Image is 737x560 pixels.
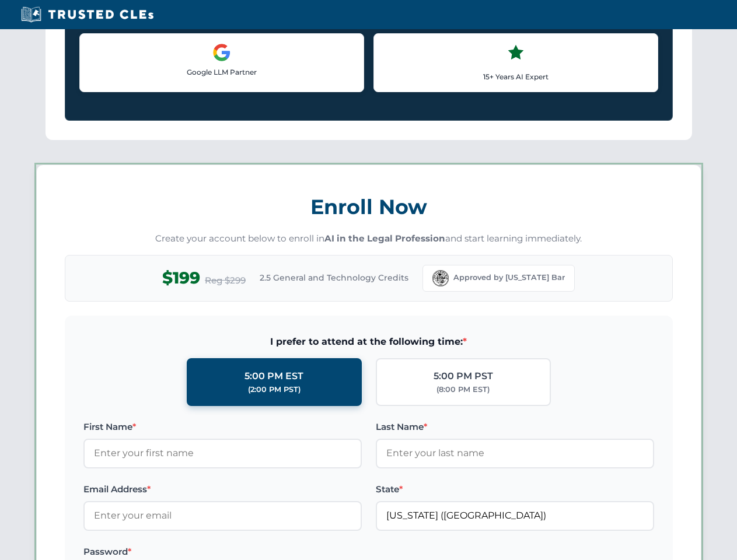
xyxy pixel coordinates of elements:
img: Trusted CLEs [18,6,157,23]
label: Password [83,545,362,559]
label: Last Name [376,420,654,434]
img: Google [212,43,231,62]
input: Enter your last name [376,439,654,468]
span: 2.5 General and Technology Credits [260,271,408,284]
p: Google LLM Partner [89,66,354,78]
span: Reg $299 [205,274,246,288]
h3: Enroll Now [65,188,673,225]
label: First Name [83,420,362,434]
div: 5:00 PM EST [244,369,303,384]
strong: AI in the Legal Profession [324,233,445,244]
div: (8:00 PM EST) [436,384,490,395]
span: I prefer to attend at the following time: [83,334,654,349]
p: 15+ Years AI Expert [383,71,648,82]
input: Enter your email [83,501,362,530]
p: Create your account below to enroll in and start learning immediately. [65,232,673,246]
input: Florida (FL) [376,501,654,530]
div: (2:00 PM PST) [248,384,301,395]
img: Florida Bar [432,270,449,286]
label: Email Address [83,482,362,496]
input: Enter your first name [83,439,362,468]
span: $199 [162,265,200,291]
div: 5:00 PM PST [434,369,493,384]
span: Approved by [US_STATE] Bar [453,272,565,283]
label: State [376,482,654,496]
